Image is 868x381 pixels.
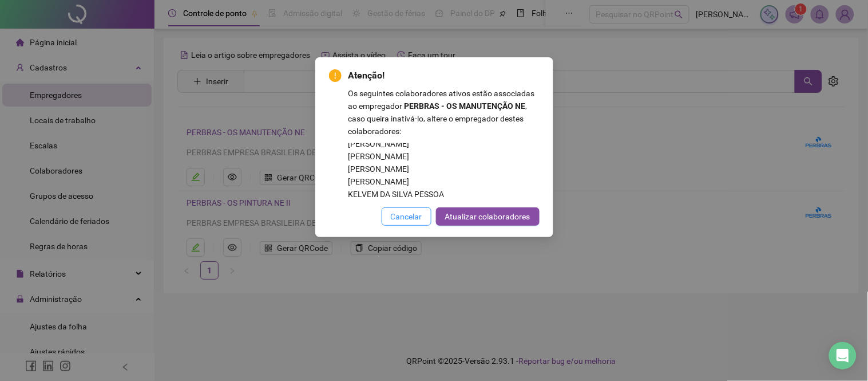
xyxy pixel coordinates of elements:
[829,342,857,370] div: Open Intercom Messenger
[403,101,526,111] span: PERBRAS - OS MANUTENÇÃO NE
[348,163,540,175] div: [PERSON_NAME]
[348,175,540,188] div: [PERSON_NAME]
[348,188,540,201] div: KELVEM DA SILVA PESSOA
[445,210,530,223] span: Atualizar colaboradores
[348,70,385,81] span: Atenção!
[348,87,540,201] div: Os seguintes colaboradores ativos estão associadas ao empregador , caso queira inativá-lo, altere...
[348,150,540,163] div: [PERSON_NAME]
[436,207,540,226] button: Atualizar colaboradores
[329,69,342,82] span: exclamation-circle
[391,210,422,223] span: Cancelar
[382,207,431,226] button: Cancelar
[348,138,540,150] div: [PERSON_NAME]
